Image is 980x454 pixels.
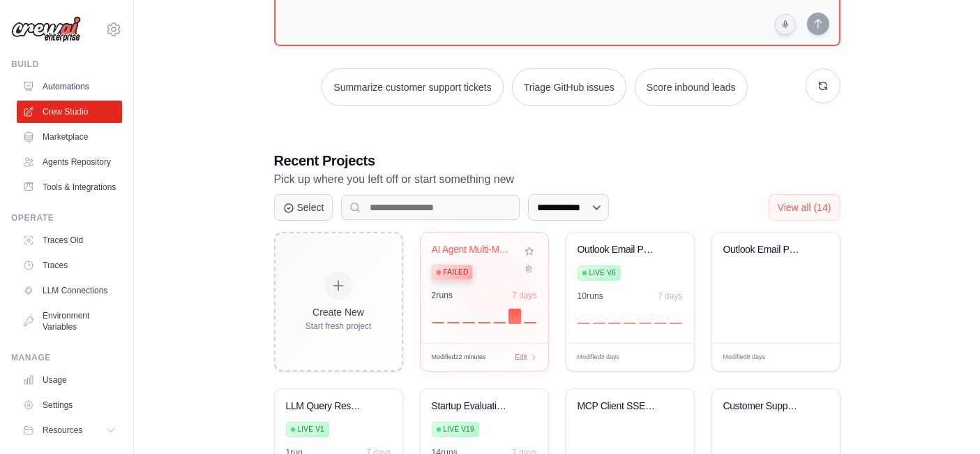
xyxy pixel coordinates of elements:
[522,244,537,259] button: Add to favorites
[17,419,122,441] button: Resources
[778,202,831,213] span: View all (14)
[608,323,621,324] div: Day 3: 0 executions
[670,323,682,324] div: Day 7: 0 executions
[432,400,516,413] div: Startup Evaluation System - Fixed
[723,244,808,256] div: Outlook Email Priority Analyzer
[432,353,486,363] span: Modified 22 minutes
[512,290,536,301] div: 7 days
[11,212,122,224] div: Operate
[432,244,516,256] div: AI Agent Multi-Model Evaluation System
[620,352,645,363] span: Manage
[775,14,796,35] button: Click to speak your automation idea
[17,101,122,123] a: Crew Studio
[274,194,333,221] button: Select
[493,321,506,323] div: Day 5: 0 executions
[43,425,82,436] span: Resources
[524,321,536,323] div: Day 7: 0 executions
[17,369,122,391] a: Usage
[593,323,605,324] div: Day 2: 0 executions
[11,352,122,363] div: Manage
[578,291,603,302] div: 10 run s
[17,176,122,198] a: Tools & Integrations
[17,394,122,416] a: Settings
[806,68,840,103] button: Get new suggestions
[432,290,453,301] div: 2 run s
[17,279,122,302] a: LLM Connections
[444,424,474,435] span: Live v19
[17,126,122,148] a: Marketplace
[11,16,81,43] img: Logo
[11,59,122,70] div: Build
[620,352,655,363] div: Manage deployment
[478,321,490,323] div: Day 4: 0 executions
[286,400,370,413] div: LLM Query Response System
[624,323,636,324] div: Day 4: 0 executions
[432,321,444,323] div: Day 1: 0 executions
[910,387,980,454] div: Widget de chat
[462,321,475,323] div: Day 3: 0 executions
[17,229,122,251] a: Traces Old
[306,321,372,332] div: Start fresh project
[639,323,651,324] div: Day 5: 0 executions
[274,151,840,170] h3: Recent Projects
[578,323,590,324] div: Day 1: 0 executions
[515,352,527,363] span: Edit
[274,170,840,189] p: Pick up where you left off or start something new
[578,353,620,363] span: Modified 3 days
[522,262,537,276] button: Delete project
[635,68,748,106] button: Score inbound leads
[322,68,503,106] button: Summarize customer support tickets
[658,291,682,302] div: 7 days
[806,352,818,363] span: Edit
[444,267,469,278] span: Failed
[723,353,766,363] span: Modified 8 days
[769,194,840,221] button: View all (14)
[512,68,626,106] button: Triage GitHub issues
[578,307,683,324] div: Activity over last 7 days
[298,424,324,435] span: Live v1
[306,305,372,319] div: Create New
[910,387,980,454] iframe: Chat Widget
[589,268,616,279] span: Live v6
[508,309,521,324] div: Day 6: 2 executions
[578,244,662,256] div: Outlook Email Priority Assistant
[447,321,460,323] div: Day 2: 0 executions
[17,254,122,277] a: Traces
[723,400,808,413] div: Customer Support Ticket Management System
[654,323,667,324] div: Day 6: 0 executions
[432,307,537,323] div: Activity over last 7 days
[17,305,122,338] a: Environment Variables
[578,400,662,413] div: MCP Client SSE Connector
[661,352,672,363] span: Edit
[17,75,122,98] a: Automations
[17,151,122,173] a: Agents Repository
